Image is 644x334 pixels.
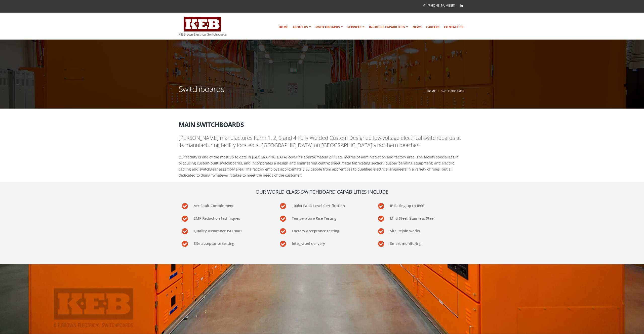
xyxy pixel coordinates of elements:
[179,85,224,99] h1: Switchboards
[423,3,455,8] a: [PHONE_NUMBER]
[179,188,465,195] h4: Our World Class Switchboard Capabilities include
[390,214,465,221] p: Mild Steel, Stainless Steel
[292,239,367,246] p: Integrated delivery
[292,201,367,209] p: 100ka Fault Level Certification
[194,214,269,221] p: EMF Reduction techniques
[277,22,290,32] a: Home
[194,239,269,246] p: Site acceptance testing
[179,154,465,178] p: Our facility is one of the most up to date in [GEOGRAPHIC_DATA] covering approximately 2444 sq. m...
[442,22,465,32] a: Contact Us
[291,22,313,32] a: About Us
[179,134,465,149] p: [PERSON_NAME] manufactures Form 1, 2, 3 and 4 Fully Welded Custom Designed low voltage electrical...
[427,89,436,93] a: Home
[179,17,227,36] img: K E Brown Electrical Switchboards
[390,201,465,209] p: IP Rating up to IP66
[292,226,367,234] p: Factory acceptance testing
[411,22,424,32] a: News
[437,88,464,94] li: Switchboards
[390,239,465,246] p: Smart monitoring
[390,226,465,234] p: Site Rejoin works
[345,22,367,32] a: Services
[194,201,269,209] p: Arc Fault Containment
[367,22,410,32] a: In-house Capabilities
[292,214,367,221] p: Temperature Rise Testing
[424,22,441,32] a: Careers
[313,22,345,32] a: Switchboards
[179,117,465,128] h2: Main Switchboards
[458,2,465,9] a: Linkedin
[194,226,269,234] p: Quality Assurance ISO 9001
